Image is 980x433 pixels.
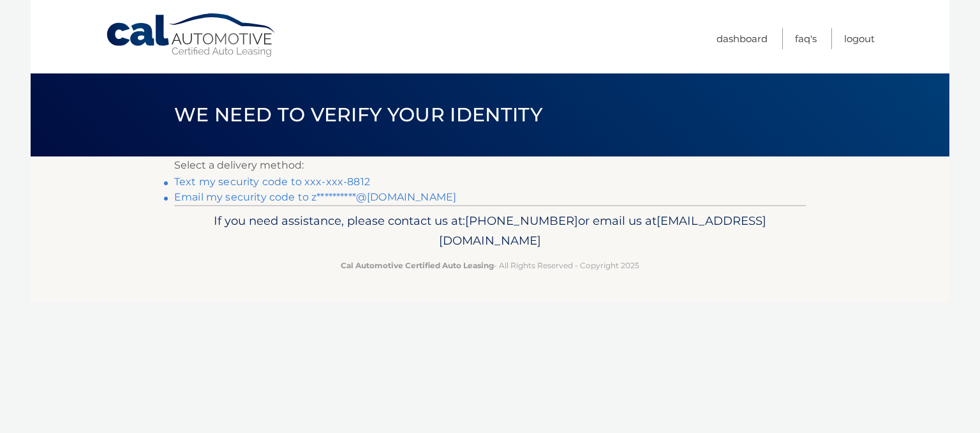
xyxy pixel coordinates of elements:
a: Email my security code to z**********@[DOMAIN_NAME] [174,191,456,203]
p: - All Rights Reserved - Copyright 2025 [182,259,798,272]
p: If you need assistance, please contact us at: or email us at [182,211,798,252]
a: FAQ's [795,28,817,49]
span: We need to verify your identity [174,103,542,126]
span: [PHONE_NUMBER] [465,213,578,228]
a: Cal Automotive [105,13,278,58]
strong: Cal Automotive Certified Auto Leasing [341,261,494,270]
a: Dashboard [716,28,768,49]
a: Text my security code to xxx-xxx-8812 [174,176,370,188]
p: Select a delivery method: [174,156,806,174]
a: Logout [844,28,875,49]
